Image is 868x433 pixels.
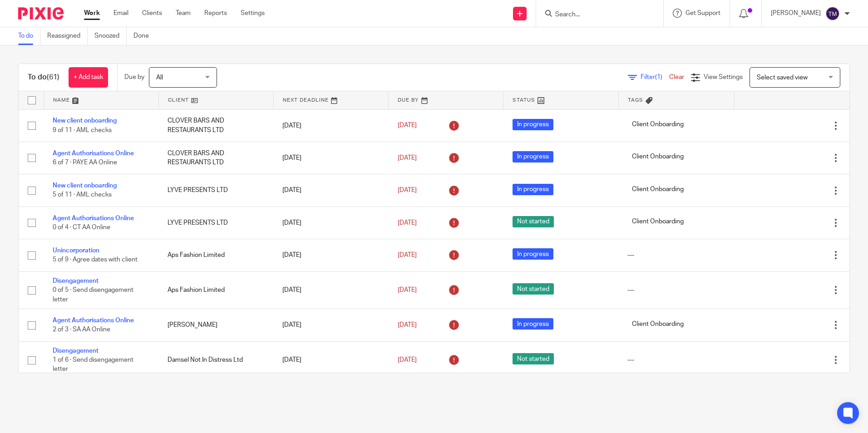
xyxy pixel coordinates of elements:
div: --- [627,251,725,260]
td: [DATE] [273,271,388,309]
a: Done [133,27,156,45]
span: View Settings [704,74,743,80]
span: In progress [513,184,553,195]
td: Damsel Not In Distress Ltd [158,341,273,379]
a: Disengagement [53,278,99,284]
span: 6 of 7 · PAYE AA Online [53,159,117,166]
span: 5 of 11 · AML checks [53,192,112,198]
span: (61) [47,74,59,81]
a: Settings [241,9,265,18]
div: --- [627,285,725,295]
td: CLOVER BARS AND RESTAURANTS LTD [158,142,273,174]
span: [DATE] [398,322,417,328]
img: Pixie [18,7,64,20]
a: Disengagement [53,348,99,354]
td: Aps Fashion Limited [158,239,273,271]
td: LYVE PRESENTS LTD [158,174,273,207]
span: [DATE] [398,123,417,129]
span: 1 of 6 · Send disengagement letter [53,357,133,373]
td: Aps Fashion Limited [158,271,273,309]
span: (1) [655,74,662,80]
span: [DATE] [398,287,417,293]
span: Client Onboarding [627,184,688,195]
span: [DATE] [398,357,417,363]
span: In progress [513,318,553,330]
td: [DATE] [273,239,388,271]
td: [DATE] [273,309,388,341]
a: Agent Authorisations Online [53,215,134,221]
td: [DATE] [273,341,388,379]
a: Clear [669,74,684,80]
span: Client Onboarding [627,151,688,162]
span: 5 of 9 · Agree dates with client [53,257,138,263]
span: Select saved view [757,74,808,81]
td: [DATE] [273,207,388,239]
a: Reassigned [47,27,88,45]
span: Client Onboarding [627,119,688,130]
a: Clients [142,9,162,18]
span: 0 of 4 · CT AA Online [53,224,110,231]
img: svg%3E [825,6,840,21]
td: [DATE] [273,142,388,174]
span: In progress [513,151,553,162]
span: 2 of 3 · SA AA Online [53,326,110,333]
a: Snoozed [94,27,127,45]
h1: To do [28,73,59,82]
a: + Add task [69,67,108,88]
span: All [156,74,163,81]
a: To do [18,27,40,45]
span: [DATE] [398,155,417,161]
div: --- [627,355,725,364]
a: Agent Authorisations Online [53,317,134,324]
span: Not started [513,353,554,364]
span: [DATE] [398,252,417,258]
span: 9 of 11 · AML checks [53,127,112,133]
span: [DATE] [398,220,417,226]
td: LYVE PRESENTS LTD [158,207,273,239]
a: Team [176,9,191,18]
span: Tags [628,98,643,103]
a: Agent Authorisations Online [53,150,134,157]
span: In progress [513,248,553,260]
span: Not started [513,283,554,295]
span: [DATE] [398,187,417,193]
a: New client onboarding [53,118,117,124]
a: Work [84,9,100,18]
td: [DATE] [273,174,388,207]
span: 0 of 5 · Send disengagement letter [53,287,133,303]
a: New client onboarding [53,182,117,189]
a: Reports [204,9,227,18]
span: Filter [641,74,669,80]
span: Not started [513,216,554,227]
span: Client Onboarding [627,216,688,227]
input: Search [554,11,636,19]
a: Email [113,9,128,18]
p: Due by [124,73,144,82]
span: In progress [513,119,553,130]
td: [DATE] [273,109,388,142]
span: Get Support [686,10,720,16]
td: CLOVER BARS AND RESTAURANTS LTD [158,109,273,142]
span: Client Onboarding [627,318,688,330]
p: [PERSON_NAME] [771,9,821,18]
td: [PERSON_NAME] [158,309,273,341]
a: Unincorporation [53,247,99,254]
